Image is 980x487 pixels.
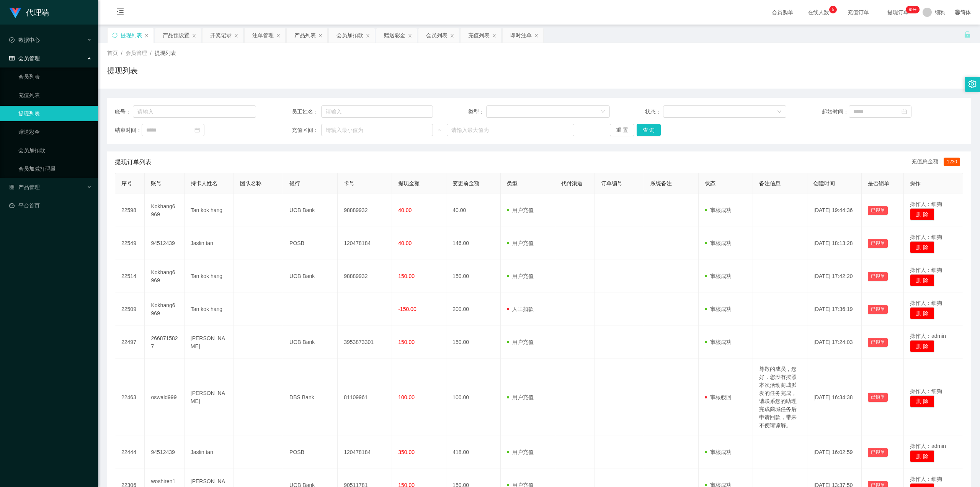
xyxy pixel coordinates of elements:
td: [DATE] 16:02:59 [807,436,862,469]
i: 图标: menu-fold [107,0,133,25]
span: 提现列表 [155,50,176,56]
span: 是否锁单 [868,180,889,186]
td: 100.00 [446,359,501,436]
i: 图标: unlock [964,31,971,38]
i: 图标: close [450,33,454,38]
span: 提现订单 [884,10,913,15]
td: 40.00 [446,194,501,227]
input: 请输入最小值为 [321,124,433,136]
span: 创建时间 [813,180,835,186]
div: 即时注单 [510,28,532,43]
span: 银行 [289,180,300,186]
span: 操作人：细狗 [910,388,942,394]
td: 81109961 [338,359,392,436]
h1: 代理端 [26,0,49,25]
i: 图标: appstore-o [9,184,15,190]
span: 状态 [705,180,715,186]
i: 图标: sync [112,33,118,38]
td: 22509 [115,293,145,326]
a: 充值列表 [18,87,92,103]
i: 图标: close [492,33,497,38]
span: 账号 [151,180,162,186]
span: 用户充值 [507,449,534,455]
span: 用户充值 [507,273,534,279]
span: 提现金额 [398,180,420,186]
a: 图标: dashboard平台首页 [9,198,92,213]
span: 产品管理 [9,184,40,190]
a: 会员列表 [18,69,92,84]
div: 充值总金额： [911,158,963,167]
i: 图标: close [234,33,238,38]
span: 类型： [468,108,486,116]
i: 图标: close [192,33,196,38]
i: 图标: table [9,56,15,61]
div: 注单管理 [252,28,274,43]
td: Kokhang6969 [145,194,184,227]
i: 图标: calendar [194,127,200,133]
span: 会员管理 [126,50,147,56]
span: 审核成功 [705,306,732,312]
span: 审核成功 [705,449,732,455]
span: 订单编号 [601,180,622,186]
td: 150.00 [446,326,501,359]
div: 赠送彩金 [384,28,405,43]
div: 产品列表 [294,28,316,43]
td: POSB [283,227,338,260]
span: 备注信息 [759,180,781,186]
td: [DATE] 17:36:19 [807,293,862,326]
td: Jaslin tan [185,227,234,260]
div: 开奖记录 [210,28,232,43]
span: 操作人：admin [910,333,946,339]
td: 150.00 [446,260,501,293]
span: 350.00 [398,449,415,455]
i: 图标: down [601,109,605,115]
button: 已锁单 [868,206,888,215]
span: 持卡人姓名 [191,180,217,186]
span: 账号： [115,108,133,116]
td: 98889932 [338,260,392,293]
i: 图标: calendar [902,109,907,114]
span: 变更前金额 [452,180,479,186]
td: Tan kok hang [185,293,234,326]
td: 200.00 [446,293,501,326]
div: 产品预设置 [163,28,189,43]
td: Kokhang6969 [145,293,184,326]
td: 2668715827 [145,326,184,359]
td: 120478184 [338,436,392,469]
td: UOB Bank [283,326,338,359]
i: 图标: close [144,33,149,38]
button: 已锁单 [868,305,888,314]
img: logo.9652507e.png [9,8,21,18]
td: [DATE] 17:24:03 [807,326,862,359]
td: Kokhang6969 [145,260,184,293]
td: oswald999 [145,359,184,436]
i: 图标: check-circle-o [9,37,15,43]
td: 418.00 [446,436,501,469]
td: 22598 [115,194,145,227]
td: [DATE] 16:34:38 [807,359,862,436]
td: 22497 [115,326,145,359]
td: [DATE] 18:13:28 [807,227,862,260]
button: 删 除 [910,340,934,352]
td: UOB Bank [283,260,338,293]
span: 代付渠道 [561,180,583,186]
td: 22514 [115,260,145,293]
span: 数据中心 [9,37,40,43]
a: 赠送彩金 [18,124,92,140]
span: 员工姓名： [292,108,322,116]
span: 类型 [507,180,518,186]
i: 图标: global [955,10,960,15]
td: 94512439 [145,227,184,260]
td: POSB [283,436,338,469]
span: 卡号 [344,180,354,186]
button: 查 询 [637,124,661,136]
p: 5 [832,6,835,13]
span: 序号 [121,180,132,186]
span: 状态： [645,108,663,116]
span: 40.00 [398,240,412,246]
input: 请输入最大值为 [447,124,574,136]
span: ~ [433,126,447,134]
input: 请输入 [321,105,433,118]
h1: 提现列表 [107,65,138,76]
span: / [150,50,152,56]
